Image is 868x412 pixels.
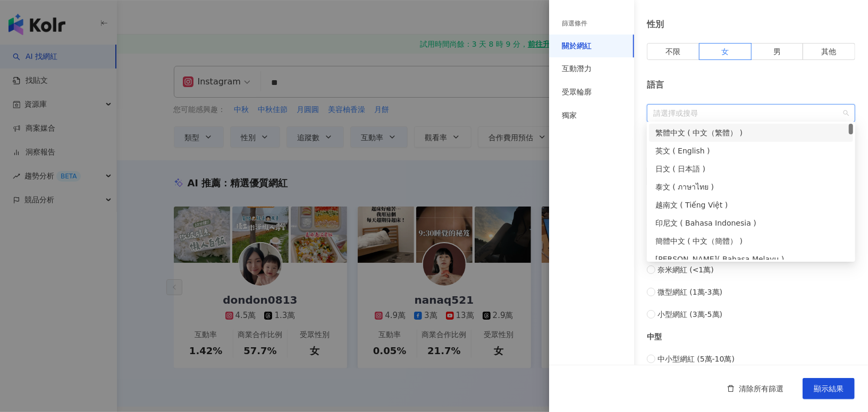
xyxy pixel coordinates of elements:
div: 日文 ( 日本語 ) [649,160,853,178]
div: 馬來文 ( Bahasa Melayu ) [649,250,853,268]
div: 泰文 ( ภาษาไทย ) [655,181,847,193]
span: 顯示結果 [814,384,844,393]
div: 印尼文 ( Bahasa Indonesia ) [655,217,847,229]
span: 其他 [822,47,837,56]
span: 不限 [665,47,680,56]
span: 男 [773,47,781,56]
div: 獨家 [562,110,577,121]
div: 篩選條件 [562,19,587,28]
div: 簡體中文 ( 中文（簡體） ) [649,232,853,250]
button: 清除所有篩選 [717,378,794,399]
div: 越南文 ( Tiếng Việt ) [649,196,853,214]
span: 小型網紅 (3萬-5萬) [658,308,722,320]
div: 簡體中文 ( 中文（簡體） ) [655,235,847,247]
span: 微型網紅 (1萬-3萬) [658,286,722,298]
div: 英文 ( English ) [649,142,853,160]
div: 印尼文 ( Bahasa Indonesia ) [649,214,853,232]
button: 顯示結果 [803,378,855,399]
div: 泰文 ( ภาษาไทย ) [649,178,853,196]
span: 女 [721,47,729,56]
div: 日文 ( 日本語 ) [655,163,847,175]
div: 性別 [647,19,855,30]
div: 互動潛力 [562,64,592,74]
div: 關於網紅 [562,41,592,51]
span: 清除所有篩選 [739,384,783,393]
div: 語言 [647,79,855,91]
div: 繁體中文 ( 中文（繁體） ) [655,127,847,139]
div: [PERSON_NAME]( Bahasa Melayu ) [655,253,847,265]
span: 奈米網紅 (<1萬) [658,264,714,276]
div: 繁體中文 ( 中文（繁體） ) [649,124,853,142]
span: delete [727,385,735,392]
div: 越南文 ( Tiếng Việt ) [655,199,847,211]
div: 中型 [647,331,855,342]
div: 受眾輪廓 [562,87,592,98]
span: 中小型網紅 (5萬-10萬) [658,353,735,365]
div: 英文 ( English ) [655,145,847,157]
